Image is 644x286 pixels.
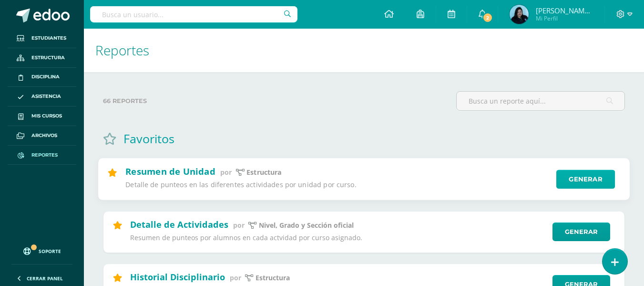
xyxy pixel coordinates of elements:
[31,112,62,120] span: Mis cursos
[8,68,76,87] a: Disciplina
[8,87,76,106] a: Asistencia
[95,41,149,59] span: Reportes
[256,274,290,282] p: Estructura
[482,12,493,23] span: 2
[246,168,281,177] p: estructura
[31,151,58,159] span: Reportes
[31,73,60,81] span: Disciplina
[556,170,615,189] a: Generar
[552,222,610,241] a: Generar
[130,271,225,283] h2: Historial Disciplinario
[457,92,624,110] input: Busca un reporte aquí...
[230,273,241,282] span: por
[220,168,232,177] span: por
[536,6,593,15] span: [PERSON_NAME][DATE]
[130,233,546,242] p: Resumen de punteos por alumnos en cada actvidad por curso asignado.
[130,219,228,230] h2: Detalle de Actividades
[90,6,297,22] input: Busca un usuario...
[31,132,57,139] span: Archivos
[31,93,61,100] span: Asistencia
[125,180,550,190] p: Detalle de punteos en las diferentes actividades por unidad por curso.
[8,126,76,146] a: Archivos
[103,91,449,111] label: 66 reportes
[11,238,72,262] a: Soporte
[259,221,354,230] p: Nivel, Grado y Sección oficial
[125,166,215,177] h2: Resumen de Unidad
[8,29,76,48] a: Estudiantes
[31,54,65,62] span: Estructura
[536,14,593,22] span: Mi Perfil
[8,106,76,126] a: Mis cursos
[27,275,63,282] span: Cerrar panel
[31,34,66,42] span: Estudiantes
[8,48,76,68] a: Estructura
[123,130,174,147] h1: Favoritos
[8,146,76,165] a: Reportes
[39,248,61,254] span: Soporte
[510,5,529,24] img: 7cb9ebd05b140000fdc9db502d26292e.png
[233,221,245,230] span: por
